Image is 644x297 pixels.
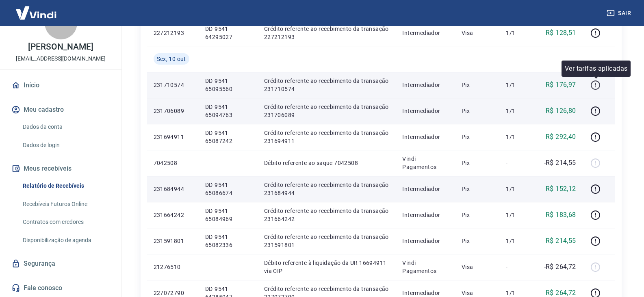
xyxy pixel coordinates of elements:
[264,129,390,145] p: Crédito referente ao recebimento da transação 231694911
[154,133,192,141] p: 231694911
[16,54,106,63] p: [EMAIL_ADDRESS][DOMAIN_NAME]
[154,211,192,219] p: 231664242
[264,233,390,249] p: Crédito referente ao recebimento da transação 231591801
[506,133,530,141] p: 1/1
[402,29,448,37] p: Intermediador
[506,81,530,89] p: 1/1
[20,178,112,194] a: Relatório de Recebíveis
[546,132,576,142] p: R$ 292,40
[506,185,530,193] p: 1/1
[546,236,576,246] p: R$ 214,55
[402,259,448,275] p: Vindi Pagamentos
[205,233,251,249] p: DD-9541-65082336
[462,263,493,271] p: Visa
[546,28,576,38] p: R$ 128,51
[20,137,112,154] a: Dados de login
[154,159,192,167] p: 7042508
[10,160,112,178] button: Meus recebíveis
[506,237,530,245] p: 1/1
[154,81,192,89] p: 231710574
[402,81,448,89] p: Intermediador
[546,80,576,90] p: R$ 176,97
[264,159,390,167] p: Débito referente ao saque 7042508
[546,106,576,116] p: R$ 126,80
[462,185,493,193] p: Pix
[402,155,448,171] p: Vindi Pagamentos
[205,103,251,119] p: DD-9541-65094763
[154,289,192,297] p: 227072790
[205,181,251,197] p: DD-9541-65086674
[506,211,530,219] p: 1/1
[10,76,112,94] a: Início
[462,29,493,37] p: Visa
[10,101,112,119] button: Meu cadastro
[546,210,576,220] p: R$ 183,68
[20,214,112,230] a: Contratos com credores
[20,196,112,212] a: Recebíveis Futuros Online
[20,232,112,249] a: Disponibilização de agenda
[264,103,390,119] p: Crédito referente ao recebimento da transação 231706089
[154,263,192,271] p: 21276510
[506,107,530,115] p: 1/1
[462,159,493,167] p: Pix
[462,289,493,297] p: Visa
[157,55,186,63] span: Sex, 10 out
[402,185,448,193] p: Intermediador
[20,119,112,135] a: Dados da conta
[205,25,251,41] p: DD-9541-64295027
[462,107,493,115] p: Pix
[10,279,112,297] a: Fale conosco
[402,107,448,115] p: Intermediador
[544,262,576,272] p: -R$ 264,72
[462,133,493,141] p: Pix
[10,255,112,273] a: Segurança
[264,207,390,223] p: Crédito referente ao recebimento da transação 231664242
[154,107,192,115] p: 231706089
[506,159,530,167] p: -
[462,211,493,219] p: Pix
[264,77,390,93] p: Crédito referente ao recebimento da transação 231710574
[402,211,448,219] p: Intermediador
[462,81,493,89] p: Pix
[546,184,576,194] p: R$ 152,12
[462,237,493,245] p: Pix
[205,129,251,145] p: DD-9541-65087242
[154,237,192,245] p: 231591801
[154,29,192,37] p: 227212193
[506,29,530,37] p: 1/1
[154,185,192,193] p: 231684944
[544,158,576,168] p: -R$ 214,55
[506,263,530,271] p: -
[264,181,390,197] p: Crédito referente ao recebimento da transação 231684944
[10,0,63,25] img: Vindi
[264,259,390,275] p: Débito referente à liquidação da UR 16694911 via CIP
[402,133,448,141] p: Intermediador
[205,77,251,93] p: DD-9541-65095560
[264,25,390,41] p: Crédito referente ao recebimento da transação 227212193
[605,6,634,21] button: Sair
[506,289,530,297] p: 1/1
[28,43,93,51] p: [PERSON_NAME]
[402,237,448,245] p: Intermediador
[402,289,448,297] p: Intermediador
[565,64,627,74] p: Ver tarifas aplicadas
[205,207,251,223] p: DD-9541-65084969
